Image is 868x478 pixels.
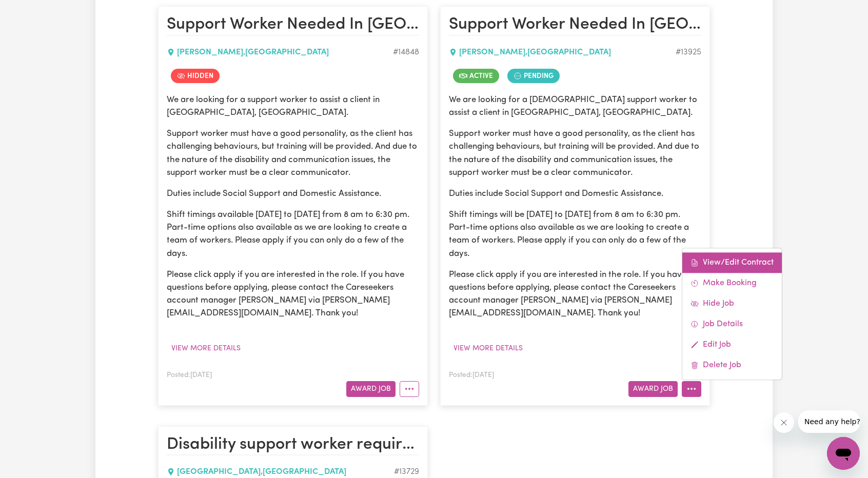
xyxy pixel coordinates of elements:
button: More options [400,381,419,397]
div: Job ID #14848 [393,46,419,58]
p: Duties include Social Support and Domestic Assistance. [167,187,419,200]
iframe: Close message [774,412,794,433]
iframe: Button to launch messaging window [827,437,860,470]
div: Job ID #13925 [676,46,701,58]
button: View more details [449,341,527,356]
span: Job is hidden [171,69,220,83]
iframe: Message from company [798,410,860,433]
button: Award Job [346,381,396,397]
div: [GEOGRAPHIC_DATA] , [GEOGRAPHIC_DATA] [167,466,394,478]
p: Please click apply if you are interested in the role. If you have questions before applying, plea... [449,268,701,320]
a: View/Edit Contract [682,252,782,273]
p: Shift timings available [DATE] to [DATE] from 8 am to 6:30 pm. Part-time options also available a... [167,208,419,260]
p: Support worker must have a good personality, as the client has challenging behaviours, but traini... [167,127,419,179]
div: Job ID #13729 [394,466,419,478]
p: Shift timings will be [DATE] to [DATE] from 8 am to 6:30 pm. Part-time options also available as ... [449,208,701,260]
button: View more details [167,341,245,356]
h2: Support Worker Needed In Singleton, WA [449,15,701,35]
div: [PERSON_NAME] , [GEOGRAPHIC_DATA] [449,46,676,58]
h2: Disability support worker required - Wattle Grove [167,435,419,455]
a: Delete Job [682,355,782,375]
a: Edit Job [682,334,782,355]
div: More options [682,248,782,380]
a: Job Details [682,314,782,334]
p: We are looking for a support worker to assist a client in [GEOGRAPHIC_DATA], [GEOGRAPHIC_DATA]. [167,93,419,119]
span: Job is active [453,69,499,83]
p: Duties include Social Support and Domestic Assistance. [449,187,701,200]
button: More options [682,381,701,397]
p: We are looking for a [DEMOGRAPHIC_DATA] support worker to assist a client in [GEOGRAPHIC_DATA], [... [449,93,701,119]
span: Posted: [DATE] [449,372,494,379]
div: [PERSON_NAME] , [GEOGRAPHIC_DATA] [167,46,393,58]
span: Job contract pending review by care worker [507,69,560,83]
span: Need any help? [6,7,62,15]
h2: Support Worker Needed In Singleton, WA [167,15,419,35]
button: Award Job [628,381,678,397]
p: Please click apply if you are interested in the role. If you have questions before applying, plea... [167,268,419,320]
a: Hide Job [682,293,782,314]
span: Posted: [DATE] [167,372,212,379]
p: Support worker must have a good personality, as the client has challenging behaviours, but traini... [449,127,701,179]
a: Make Booking [682,273,782,293]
